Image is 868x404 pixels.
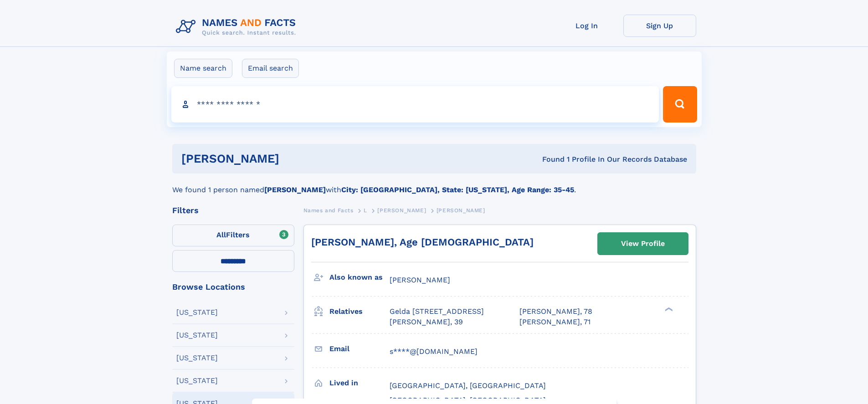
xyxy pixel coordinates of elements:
a: Log In [550,15,623,37]
div: View Profile [621,233,665,254]
a: Sign Up [623,15,696,37]
span: L [364,207,367,214]
span: [PERSON_NAME] [377,207,426,214]
a: View Profile [598,233,688,255]
div: ❯ [663,307,673,312]
a: L [364,205,367,216]
b: City: [GEOGRAPHIC_DATA], State: [US_STATE], Age Range: 35-45 [341,185,574,194]
span: [GEOGRAPHIC_DATA], [GEOGRAPHIC_DATA] [390,381,546,390]
h3: Lived in [329,375,390,391]
a: Names and Facts [303,205,354,216]
span: [PERSON_NAME] [437,207,485,214]
div: Filters [172,206,294,215]
h1: [PERSON_NAME] [181,153,411,164]
label: Email search [242,59,299,78]
input: search input [171,86,659,123]
button: Search Button [663,86,697,123]
img: Logo Names and Facts [172,15,303,39]
a: Gelda [STREET_ADDRESS] [390,307,484,317]
div: [US_STATE] [176,332,218,339]
h3: Also known as [329,270,390,285]
div: Browse Locations [172,283,294,291]
a: [PERSON_NAME], 71 [519,317,591,327]
a: [PERSON_NAME], 78 [519,307,592,317]
a: [PERSON_NAME], 39 [390,317,463,327]
label: Name search [174,59,232,78]
a: [PERSON_NAME] [377,205,426,216]
span: All [216,230,226,239]
h3: Relatives [329,304,390,319]
div: Found 1 Profile In Our Records Database [411,154,687,164]
label: Filters [172,225,294,246]
div: [US_STATE] [176,309,218,316]
h3: Email [329,341,390,357]
div: We found 1 person named with . [172,174,696,195]
div: [US_STATE] [176,354,218,362]
span: [PERSON_NAME] [390,276,450,284]
a: [PERSON_NAME], Age [DEMOGRAPHIC_DATA] [311,236,534,248]
div: [US_STATE] [176,377,218,384]
b: [PERSON_NAME] [264,185,326,194]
